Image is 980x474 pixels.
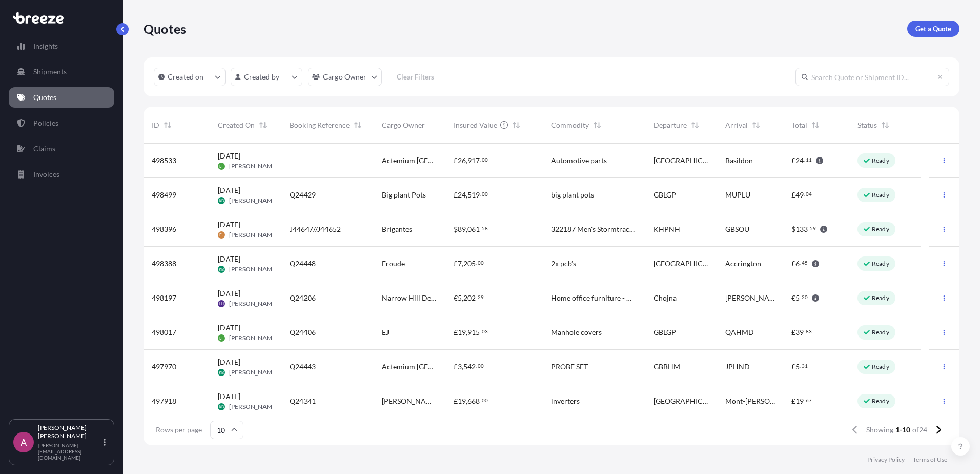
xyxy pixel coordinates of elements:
span: 00 [478,261,484,265]
span: . [476,295,477,299]
span: [DATE] [218,391,240,402]
span: , [462,363,463,370]
span: 19 [458,398,466,405]
span: JPHND [725,362,750,372]
span: LH [219,299,224,309]
span: 915 [467,329,480,336]
span: 26 [458,157,466,164]
span: £ [454,260,458,267]
span: of 24 [912,425,927,435]
span: 24 [458,191,466,199]
span: [PERSON_NAME] [229,265,278,273]
span: 00 [478,364,484,368]
span: KB [219,367,224,378]
span: Home office furniture - monitor stand [551,293,637,303]
button: Sort [591,119,603,131]
span: J44647//J44652 [290,224,341,234]
a: Get a Quote [907,21,959,37]
span: . [800,261,801,265]
button: Sort [809,119,822,131]
span: , [466,329,467,336]
span: . [804,399,805,402]
button: Sort [689,119,701,131]
span: big plant pots [551,190,594,200]
span: £ [791,260,795,267]
span: [GEOGRAPHIC_DATA] [654,155,709,166]
span: 04 [806,192,812,196]
span: 39 [795,329,804,336]
span: QAHMD [725,327,754,338]
p: Quotes [33,92,56,103]
button: cargoOwner Filter options [308,68,382,86]
span: [GEOGRAPHIC_DATA] [654,259,709,269]
span: Showing [866,425,893,435]
span: ID [152,120,159,130]
span: [PERSON_NAME] [229,196,278,205]
p: Ready [872,191,889,199]
span: Q24341 [290,396,316,406]
span: . [476,261,477,265]
span: 542 [463,363,476,370]
span: [PERSON_NAME] [229,300,278,308]
span: 1-10 [895,425,910,435]
span: 6 [795,260,800,267]
span: 03 [482,330,488,333]
span: 19 [795,398,804,405]
span: 7 [458,260,462,267]
span: [PERSON_NAME] [229,368,278,377]
span: GBLGP [654,327,676,338]
input: Search Quote or Shipment ID... [795,68,949,86]
p: Quotes [144,21,186,37]
span: [PERSON_NAME] [229,403,278,411]
span: Big plant Pots [382,190,426,200]
p: Insights [33,41,58,51]
span: Actemium [GEOGRAPHIC_DATA] [382,155,437,166]
span: inverters [551,396,580,406]
span: Arrival [725,120,748,130]
span: [DATE] [218,288,240,299]
span: [DATE] [218,357,240,367]
button: createdBy Filter options [231,68,302,86]
a: Claims [9,139,114,159]
span: Q24429 [290,190,316,200]
span: Cargo Owner [382,120,425,130]
span: Total [791,120,807,130]
span: 49 [795,191,804,199]
span: KB [219,195,224,206]
a: Insights [9,36,114,56]
span: , [466,226,467,233]
span: 497970 [152,362,176,372]
span: EJ [219,230,224,240]
span: 24 [795,157,804,164]
span: LT [219,333,223,343]
span: . [480,330,481,333]
span: GBBHM [654,362,680,372]
span: Brigantes [382,224,412,234]
span: 59 [810,227,816,230]
span: 917 [467,157,480,164]
span: , [462,260,463,267]
button: Clear Filters [387,69,444,85]
p: Policies [33,118,58,128]
span: LT [219,161,223,171]
a: Terms of Use [913,456,947,464]
a: Quotes [9,87,114,108]
span: MUPLU [725,190,750,200]
span: . [808,227,809,230]
p: Ready [872,294,889,302]
span: Commodity [551,120,589,130]
a: Privacy Policy [867,456,905,464]
span: [DATE] [218,254,240,264]
span: 202 [463,294,476,302]
span: PROBE SET [551,362,588,372]
span: [PERSON_NAME] [229,334,278,342]
span: 29 [478,295,484,299]
span: 5 [458,294,462,302]
p: Created on [168,72,204,82]
span: . [480,192,481,196]
button: Sort [510,119,522,131]
span: Accrington [725,259,761,269]
p: Clear Filters [397,72,434,82]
